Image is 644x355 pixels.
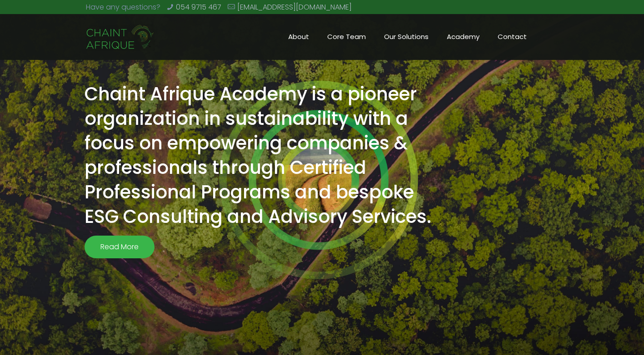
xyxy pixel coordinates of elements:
[318,14,375,59] a: Core Team
[85,82,439,229] h2: Chaint Afrique Academy is a pioneer organization in sustainability with a focus on empowering com...
[318,30,375,44] span: Core Team
[375,14,438,59] a: Our Solutions
[438,30,489,44] span: Academy
[489,14,536,59] a: Contact
[91,236,148,258] span: Read More
[279,14,318,59] a: About
[86,14,155,59] a: Chaint Afrique
[279,30,318,44] span: About
[237,2,352,12] a: [EMAIL_ADDRESS][DOMAIN_NAME]
[176,2,221,12] a: 054 9715 467
[489,30,536,44] span: Contact
[375,30,438,44] span: Our Solutions
[438,14,489,59] a: Academy
[85,236,155,258] a: Read More
[86,24,155,51] img: Chaint_Afrique-20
